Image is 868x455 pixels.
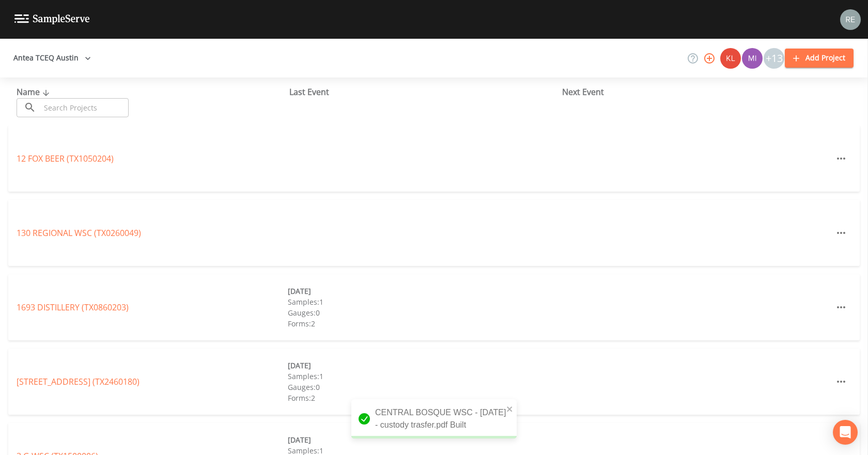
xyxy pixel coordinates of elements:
div: Open Intercom Messenger [833,420,858,445]
button: close [506,402,514,415]
div: [DATE] [288,286,559,296]
div: CENTRAL BOSQUE WSC - [DATE] - custody trasfer.pdf Built [351,399,517,438]
div: +13 [764,48,784,69]
img: e720f1e92442e99c2aab0e3b783e6548 [840,9,861,30]
img: a1ea4ff7c53760f38bef77ef7c6649bf [742,48,763,69]
div: Samples: 1 [288,296,559,307]
div: Forms: 2 [288,318,559,329]
img: 9c4450d90d3b8045b2e5fa62e4f92659 [720,48,741,69]
a: 12 FOX BEER (TX1050204) [17,153,114,164]
div: [DATE] [288,360,559,371]
a: [STREET_ADDRESS] (TX2460180) [17,376,139,387]
div: Forms: 2 [288,393,559,403]
div: Kler Teran [720,48,741,69]
div: Samples: 1 [288,371,559,382]
div: Gauges: 0 [288,382,559,393]
button: Add Project [785,49,854,68]
div: Next Event [562,86,835,98]
img: logo [14,14,90,24]
div: Last Event [289,86,562,98]
div: [DATE] [288,434,559,445]
div: Miriaha Caddie [741,48,763,69]
input: Search Projects [40,98,129,117]
a: 1693 DISTILLERY (TX0860203) [17,302,129,313]
div: Gauges: 0 [288,307,559,318]
span: Name [17,86,52,98]
button: Antea TCEQ Austin [9,49,95,68]
a: 130 REGIONAL WSC (TX0260049) [17,227,141,239]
